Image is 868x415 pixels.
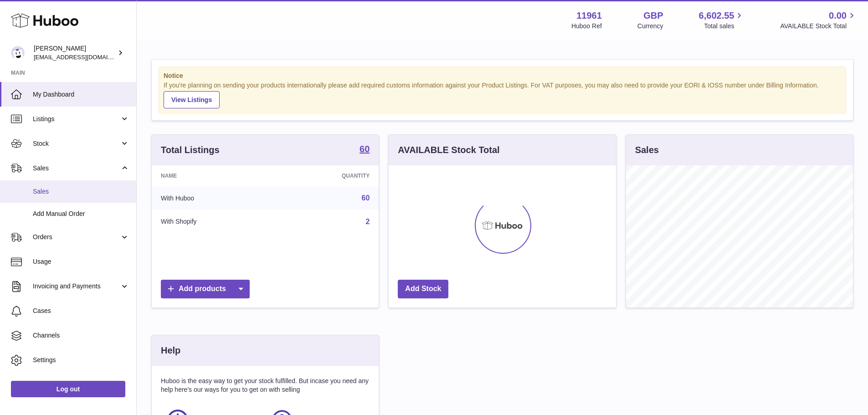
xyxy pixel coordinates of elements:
[33,233,120,241] span: Orders
[161,344,180,357] h3: Help
[33,282,120,291] span: Invoicing and Payments
[33,210,129,218] span: Add Manual Order
[704,22,745,31] span: Total sales
[164,72,841,80] strong: Notice
[365,218,370,225] a: 2
[274,165,379,186] th: Quantity
[161,377,370,394] p: Huboo is the easy way to get your stock fulfilled. But incase you need any help here's our ways f...
[360,144,370,155] a: 60
[152,186,274,210] td: With Huboo
[34,53,134,61] span: [EMAIL_ADDRESS][DOMAIN_NAME]
[33,307,129,315] span: Cases
[164,81,841,108] div: If you're planning on sending your products internationally please add required customs informati...
[161,280,250,298] a: Add products
[398,280,448,298] a: Add Stock
[33,164,120,173] span: Sales
[11,46,25,60] img: internalAdmin-11961@internal.huboo.com
[398,144,499,156] h3: AVAILABLE Stock Total
[571,22,602,31] div: Huboo Ref
[152,210,274,234] td: With Shopify
[11,381,125,397] a: Log out
[161,144,220,156] h3: Total Listings
[576,10,602,22] strong: 11961
[33,257,129,266] span: Usage
[33,187,129,196] span: Sales
[699,10,745,31] a: 6,602.55 Total sales
[33,115,120,123] span: Listings
[33,90,129,99] span: My Dashboard
[33,331,129,340] span: Channels
[34,44,116,61] div: [PERSON_NAME]
[780,10,857,31] a: 0.00 AVAILABLE Stock Total
[635,144,659,156] h3: Sales
[33,356,129,364] span: Settings
[164,91,220,108] a: View Listings
[780,22,857,31] span: AVAILABLE Stock Total
[362,194,370,202] a: 60
[360,144,370,154] strong: 60
[643,10,663,22] strong: GBP
[637,22,663,31] div: Currency
[699,10,734,22] span: 6,602.55
[152,165,274,186] th: Name
[33,139,120,148] span: Stock
[829,10,847,22] span: 0.00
